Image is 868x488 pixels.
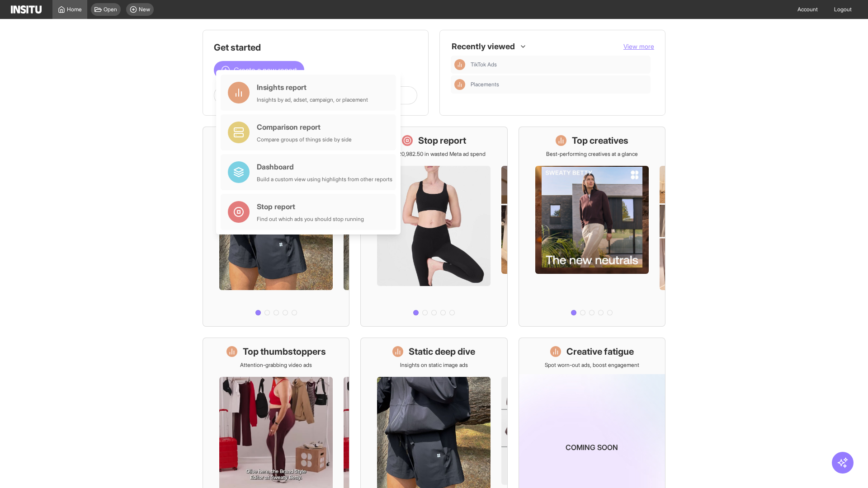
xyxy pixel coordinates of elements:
[409,345,475,358] h1: Static deep dive
[214,41,417,54] h1: Get started
[203,127,349,327] a: What's live nowSee all active ads instantly
[257,122,352,132] div: Comparison report
[623,42,654,51] button: View more
[471,61,497,68] span: TikTok Ads
[454,79,465,90] div: Insights
[214,61,304,79] button: Create a new report
[471,81,499,88] span: Placements
[400,361,468,369] p: Insights on static image ads
[257,176,392,183] div: Build a custom view using highlights from other reports
[382,150,486,158] p: Save £20,982.50 in wasted Meta ad spend
[139,6,150,13] span: New
[418,134,466,147] h1: Stop report
[454,59,465,70] div: Insights
[257,201,364,212] div: Stop report
[11,5,42,14] img: Logo
[257,96,368,103] div: Insights by ad, adset, campaign, or placement
[360,127,507,327] a: Stop reportSave £20,982.50 in wasted Meta ad spend
[572,134,628,147] h1: Top creatives
[471,81,647,88] span: Placements
[257,82,368,93] div: Insights report
[546,150,638,158] p: Best-performing creatives at a glance
[104,6,117,13] span: Open
[67,6,82,13] span: Home
[623,42,654,50] span: View more
[234,65,297,75] span: Create a new report
[240,361,312,369] p: Attention-grabbing video ads
[257,161,392,172] div: Dashboard
[257,216,364,223] div: Find out which ads you should stop running
[243,345,326,358] h1: Top thumbstoppers
[519,127,665,327] a: Top creativesBest-performing creatives at a glance
[471,61,647,68] span: TikTok Ads
[257,136,352,143] div: Compare groups of things side by side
